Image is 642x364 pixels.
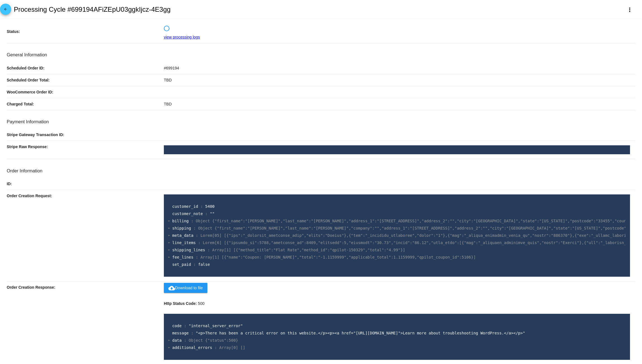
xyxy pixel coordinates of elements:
[7,178,164,190] p: ID:
[172,345,212,350] span: additional_errors
[207,248,210,252] span: :
[200,204,203,209] span: :
[164,35,200,39] a: view processing logs
[172,219,189,223] span: billing
[7,141,164,153] p: Stripe Raw Response:
[2,7,9,14] mat-icon: arrow_back
[172,240,196,245] span: line_items
[164,301,197,306] strong: Http Status Code:
[172,324,182,328] span: code
[205,211,207,216] span: :
[219,345,245,350] span: Array[0] []
[172,248,205,252] span: shipping_lines
[193,262,196,267] span: :
[626,6,633,13] mat-icon: more_vert
[7,168,635,173] h3: Order Information
[164,78,172,82] span: TBD
[184,324,186,328] span: :
[172,262,191,267] span: set_paid
[200,255,476,259] span: Array[1] [{"name":"Coupon: [PERSON_NAME]","total":"-1.1159999","applicable_total":1.1159999,"qpil...
[196,233,198,238] span: :
[7,26,164,37] p: Status:
[196,331,525,335] span: "<p>There has been a critical error on this website.</p><p><a href="[URL][DOMAIN_NAME]">Learn mor...
[164,66,179,70] span: #699194
[7,129,164,141] p: Stripe Gateway Transaction ID:
[7,190,164,202] p: Order Creation Request:
[172,338,182,343] span: data
[172,204,198,209] span: customer_id
[168,286,203,290] span: Download to file
[172,233,193,238] span: meta_data
[14,6,171,13] h2: Processing Cycle #699194AFiZEpU03ggkIjcz-4E3gg
[7,119,635,124] h3: Payment Information
[189,338,238,343] span: Object {"status":500}
[210,211,215,216] span: ""
[172,211,203,216] span: customer_note
[164,102,172,106] span: TBD
[215,345,217,350] span: :
[193,226,196,230] span: :
[196,255,198,259] span: :
[168,285,175,291] mat-icon: cloud_download
[198,240,200,245] span: :
[7,86,164,98] p: WooCommerce Order ID:
[191,219,193,223] span: :
[7,281,164,293] p: Order Creation Response:
[7,62,164,74] p: Scheduled Order ID:
[198,262,210,267] span: false
[184,338,186,343] span: :
[7,74,164,86] p: Scheduled Order Total:
[172,255,193,259] span: fee_lines
[7,98,164,110] p: Charged Total:
[7,52,635,57] h3: General Information
[172,226,191,230] span: shipping
[212,248,405,252] span: Array[1] [{"method_title":"Flat Rate","method_id":"qpilot-150329","total":"4.99"}]
[172,331,189,335] span: message
[191,331,193,335] span: :
[205,204,215,209] span: 5400
[189,324,243,328] span: "internal_server_error"
[198,301,204,306] span: 500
